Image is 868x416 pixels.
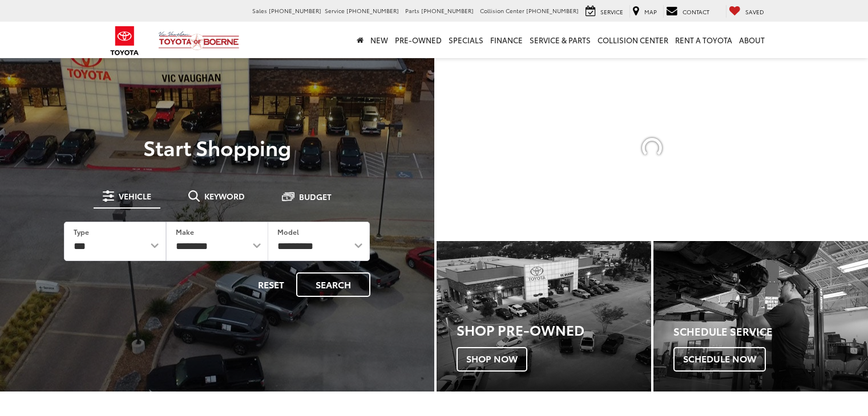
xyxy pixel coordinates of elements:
[629,5,660,18] a: Map
[457,347,527,371] span: Shop Now
[736,22,768,58] a: About
[176,227,194,236] label: Make
[346,6,399,15] span: [PHONE_NUMBER]
[367,22,391,58] a: New
[457,322,651,337] h3: Shop Pre-Owned
[158,31,240,51] img: Vic Vaughan Toyota of Boerne
[252,6,267,15] span: Sales
[683,7,709,16] span: Contact
[644,7,657,16] span: Map
[74,227,89,236] label: Type
[672,22,736,58] a: Rent a Toyota
[653,241,868,391] div: Toyota
[421,6,474,15] span: [PHONE_NUMBER]
[437,241,651,391] div: Toyota
[480,6,524,15] span: Collision Center
[277,227,299,236] label: Model
[653,241,868,391] a: Schedule Service Schedule Now
[726,5,767,18] a: My Saved Vehicles
[248,272,294,297] button: Reset
[119,192,151,200] span: Vehicle
[353,22,367,58] a: Home
[391,22,445,58] a: Pre-Owned
[269,6,321,15] span: [PHONE_NUMBER]
[673,347,766,371] span: Schedule Now
[487,22,526,58] a: Finance
[526,6,579,15] span: [PHONE_NUMBER]
[299,193,332,201] span: Budget
[673,326,868,337] h4: Schedule Service
[296,272,370,297] button: Search
[594,22,672,58] a: Collision Center
[325,6,345,15] span: Service
[583,5,626,18] a: Service
[405,6,419,15] span: Parts
[526,22,594,58] a: Service & Parts: Opens in a new tab
[437,241,651,391] a: Shop Pre-Owned Shop Now
[204,192,245,200] span: Keyword
[103,22,146,59] img: Toyota
[48,136,386,158] p: Start Shopping
[745,7,764,16] span: Saved
[600,7,623,16] span: Service
[663,5,712,18] a: Contact
[445,22,487,58] a: Specials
